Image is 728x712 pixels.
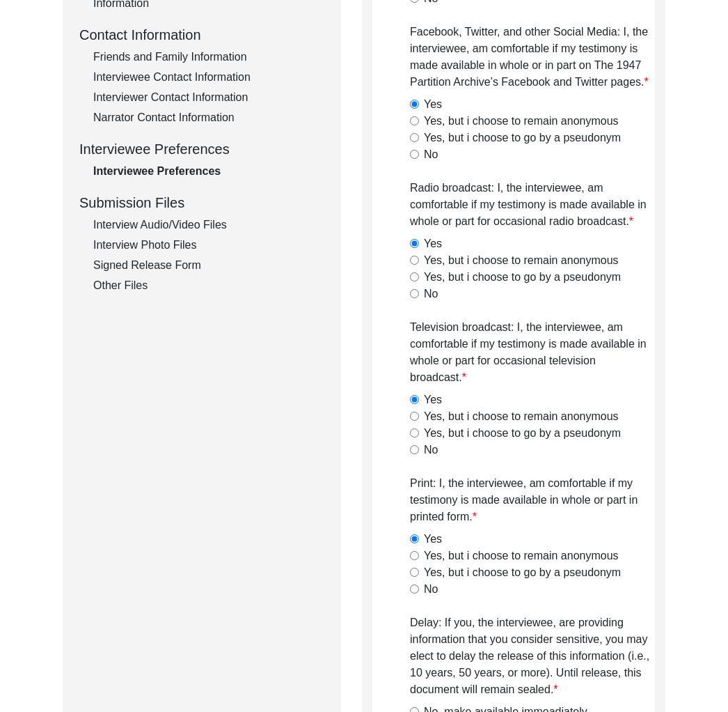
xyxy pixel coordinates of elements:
[424,269,621,286] label: Yes, but i choose to go by a pseudonym
[410,319,655,386] label: Television broadcast: I, the interviewee, am comfortable if my testimony is made available in who...
[79,192,324,213] div: Submission Files
[410,475,655,525] label: Print: I, the interviewee, am comfortable if my testimony is made available in whole or part in p...
[424,130,621,146] label: Yes, but i choose to go by a pseudonym
[424,96,442,113] label: Yes
[93,89,324,106] div: Interviewer Contact Information
[424,564,621,581] label: Yes, but i choose to go by a pseudonym
[424,252,619,269] label: Yes, but i choose to remain anonymous
[93,49,324,65] div: Friends and Family Information
[79,139,324,160] div: Interviewee Preferences
[424,442,438,458] label: No
[424,392,442,408] label: Yes
[93,69,324,86] div: Interviewee Contact Information
[424,425,621,442] label: Yes, but i choose to go by a pseudonym
[424,113,619,130] label: Yes, but i choose to remain anonymous
[93,257,324,274] div: Signed Release Form
[410,24,655,91] label: Facebook, Twitter, and other Social Media: I, the interviewee, am comfortable if my testimony is ...
[79,24,324,45] div: Contact Information
[424,531,442,548] label: Yes
[424,146,438,163] label: No
[410,614,655,698] label: Delay: If you, the interviewee, are providing information that you consider sensitive, you may el...
[93,109,324,126] div: Narrator Contact Information
[93,163,324,180] div: Interviewee Preferences
[93,277,324,294] div: Other Files
[93,237,324,254] div: Interview Photo Files
[424,548,619,564] label: Yes, but i choose to remain anonymous
[424,581,438,598] label: No
[424,286,438,302] label: No
[410,180,655,230] label: Radio broadcast: I, the interviewee, am comfortable if my testimony is made available in whole or...
[424,235,442,252] label: Yes
[93,217,324,233] div: Interview Audio/Video Files
[424,408,619,425] label: Yes, but i choose to remain anonymous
